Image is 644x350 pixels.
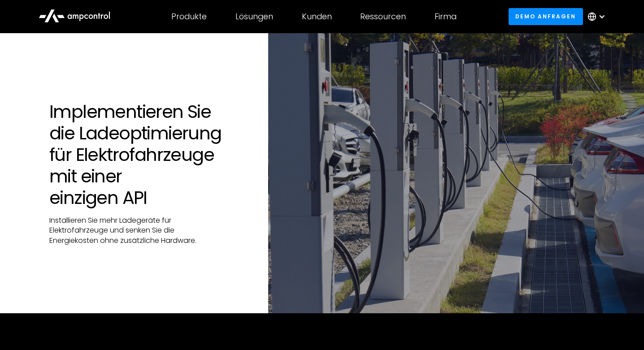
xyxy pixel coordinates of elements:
[49,216,223,246] p: Installieren Sie mehr Ladegeräte für Elektrofahrzeuge und senken Sie die Energiekosten ohne zusät...
[171,12,207,22] div: Produkte
[435,12,457,22] div: Firma
[360,12,406,22] div: Ressourcen
[302,12,332,22] div: Kunden
[235,12,273,22] div: Lösungen
[509,8,583,25] a: Demo anfragen
[49,101,223,208] h1: Implementieren Sie die Ladeoptimierung für Elektrofahrzeuge mit einer einzigen API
